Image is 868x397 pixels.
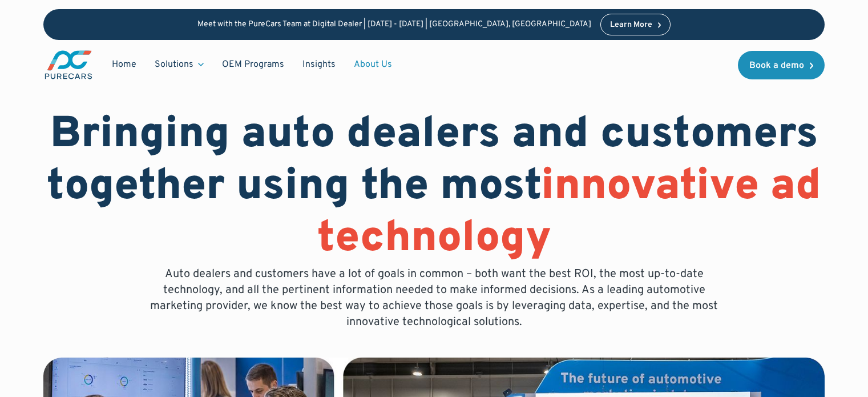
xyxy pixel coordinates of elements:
img: purecars logo [43,49,94,81]
a: Book a demo [738,51,825,79]
a: Learn More [600,14,671,35]
a: main [43,49,94,81]
a: Home [103,54,146,75]
div: Solutions [146,54,213,75]
h1: Bringing auto dealers and customers together using the most [43,110,825,266]
span: innovative ad technology [317,160,822,267]
a: About Us [345,54,401,75]
a: OEM Programs [213,54,293,75]
p: Auto dealers and customers have a lot of goals in common – both want the best ROI, the most up-to... [142,266,726,330]
div: Book a demo [749,61,804,70]
div: Learn More [610,21,652,29]
a: Insights [293,54,345,75]
p: Meet with the PureCars Team at Digital Dealer | [DATE] - [DATE] | [GEOGRAPHIC_DATA], [GEOGRAPHIC_... [197,20,591,30]
div: Solutions [155,58,193,71]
